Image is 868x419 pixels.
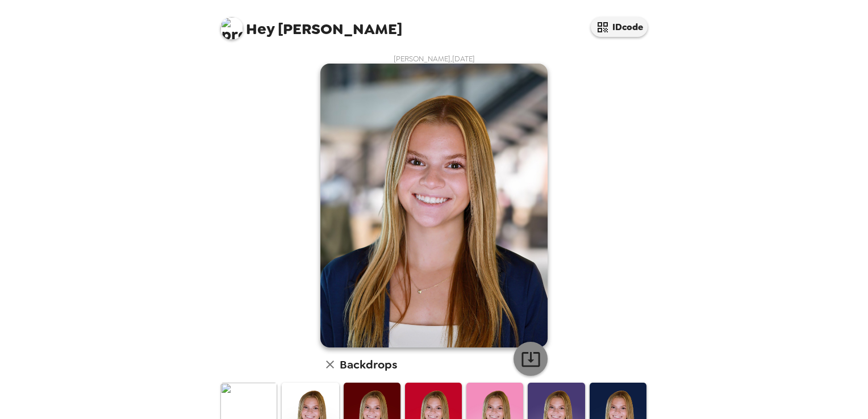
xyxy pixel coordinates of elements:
span: [PERSON_NAME] [220,11,402,37]
h6: Backdrops [340,355,397,374]
span: [PERSON_NAME] , [DATE] [394,54,475,64]
img: user [320,64,548,347]
img: profile pic [220,17,243,40]
button: IDcode [591,17,648,37]
span: Hey [246,19,274,39]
